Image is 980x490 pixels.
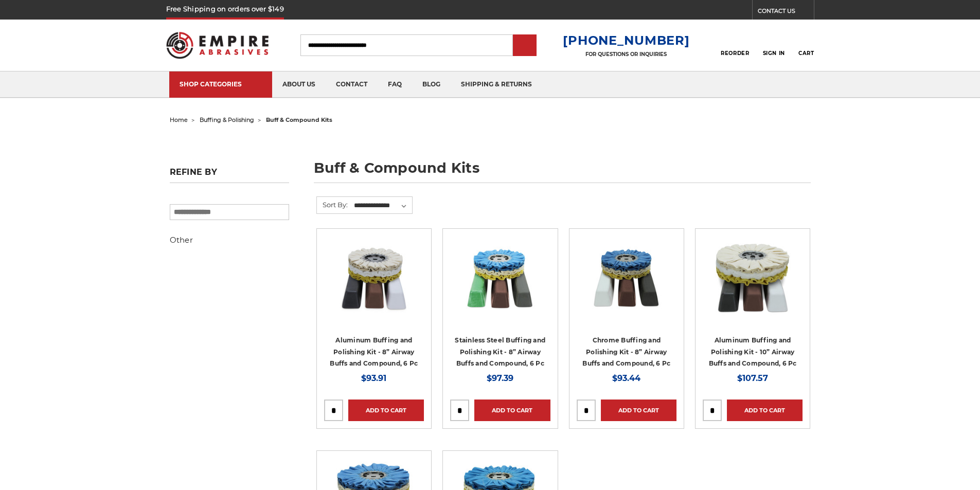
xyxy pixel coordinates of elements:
a: CONTACT US [758,5,814,20]
a: about us [272,71,326,98]
a: Chrome Buffing and Polishing Kit - 8” Airway Buffs and Compound, 6 Pc [582,336,670,367]
a: faq [378,71,412,98]
h1: buff & compound kits [314,161,811,183]
a: 8 inch airway buffing wheel and compound kit for stainless steel [450,236,550,336]
a: 8 inch airway buffing wheel and compound kit for chrome [577,236,676,336]
a: Stainless Steel Buffing and Polishing Kit - 8” Airway Buffs and Compound, 6 Pc [455,336,545,367]
span: $93.91 [361,373,386,383]
a: blog [412,71,451,98]
a: 8 inch airway buffing wheel and compound kit for aluminum [324,236,424,336]
a: home [170,116,188,123]
p: FOR QUESTIONS OR INQUIRIES [563,51,689,58]
img: Empire Abrasives [166,25,269,65]
a: Aluminum Buffing and Polishing Kit - 10” Airway Buffs and Compound, 6 Pc [709,336,797,367]
a: Add to Cart [348,400,424,421]
img: 8 inch airway buffing wheel and compound kit for chrome [585,236,668,318]
img: 8 inch airway buffing wheel and compound kit for stainless steel [459,236,541,318]
a: buffing & polishing [200,116,254,123]
a: 10 inch airway buff and polishing compound kit for aluminum [703,236,803,336]
input: Submit [514,35,535,56]
a: Aluminum Buffing and Polishing Kit - 8” Airway Buffs and Compound, 6 Pc [330,336,418,367]
h5: Other [170,234,289,246]
span: $107.57 [737,373,768,383]
label: Sort By: [317,197,348,212]
span: Sign In [763,50,785,57]
div: SHOP CATEGORIES [180,80,262,88]
a: Add to Cart [727,400,803,421]
h5: Refine by [170,167,289,183]
a: Cart [798,34,814,57]
a: Add to Cart [601,400,676,421]
span: buff & compound kits [266,116,332,123]
a: contact [326,71,378,98]
a: Reorder [721,34,749,56]
a: [PHONE_NUMBER] [563,33,689,48]
img: 10 inch airway buff and polishing compound kit for aluminum [711,236,794,318]
img: 8 inch airway buffing wheel and compound kit for aluminum [333,236,415,318]
a: Add to Cart [474,400,550,421]
a: shipping & returns [451,71,542,98]
span: Reorder [721,50,749,57]
span: $93.44 [612,373,640,383]
span: $97.39 [487,373,513,383]
select: Sort By: [352,198,412,213]
span: Cart [798,50,814,57]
